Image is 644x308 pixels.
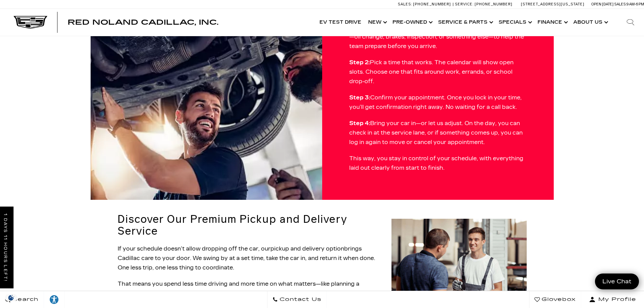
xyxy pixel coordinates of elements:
[591,2,614,6] span: Open [DATE]
[278,295,321,304] span: Contact Us
[349,59,370,66] strong: Step 2:
[540,295,576,304] span: Glovebox
[475,2,512,6] span: [PHONE_NUMBER]
[455,2,474,6] span: Service:
[316,9,365,36] a: EV Test Drive
[435,9,495,36] a: Service & Parts
[267,291,327,308] a: Contact Us
[10,295,39,304] span: Search
[413,2,451,6] span: [PHONE_NUMBER]
[617,9,644,36] div: Search
[44,294,64,305] div: Explore your accessibility options
[118,279,383,308] p: That means you spend less time driving and more time on what matters—like planning a weekend driv...
[14,16,47,29] img: Cadillac Dark Logo with Cadillac White Text
[68,18,218,26] span: Red Noland Cadillac, Inc.
[349,154,527,173] p: This way, you stay in control of your schedule, with everything laid out clearly from start to fi...
[599,278,635,285] span: Live Chat
[570,9,610,36] a: About Us
[349,23,527,51] p: Tell us what your car needs. You can choose the service—oil change, brakes, inspection, or someth...
[349,93,527,112] p: Confirm your appointment. Once you lock in your time, you’ll get confirmation right away. No wait...
[398,2,453,6] a: Sales: [PHONE_NUMBER]
[534,9,570,36] a: Finance
[595,274,639,289] a: Live Chat
[521,2,585,6] a: [STREET_ADDRESS][US_STATE]
[529,291,581,308] a: Glovebox
[398,2,412,6] span: Sales:
[614,2,626,6] span: Sales:
[389,9,435,36] a: Pre-Owned
[44,291,65,308] a: Explore your accessibility options
[118,244,383,273] p: If your schedule doesn’t allow dropping off the car, our brings Cadillac care to your door. We sw...
[118,213,383,237] h2: Discover Our Premium Pickup and Delivery Service
[3,294,19,301] img: Opt-Out Icon
[495,9,534,36] a: Specials
[581,291,644,308] button: Open user profile menu
[270,245,344,252] a: pickup and delivery option
[349,119,527,147] p: Bring your car in—or let us adjust. On the day, you can check in at the service lane, or if somet...
[68,19,218,26] a: Red Noland Cadillac, Inc.
[3,294,19,301] section: Click to Open Cookie Consent Modal
[626,2,644,6] span: 9 AM-6 PM
[596,295,636,304] span: My Profile
[349,120,370,126] strong: Step 4:
[349,58,527,86] p: Pick a time that works. The calendar will show open slots. Choose one that fits around work, erra...
[365,9,389,36] a: New
[349,94,370,101] strong: Step 3:
[453,2,514,6] a: Service: [PHONE_NUMBER]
